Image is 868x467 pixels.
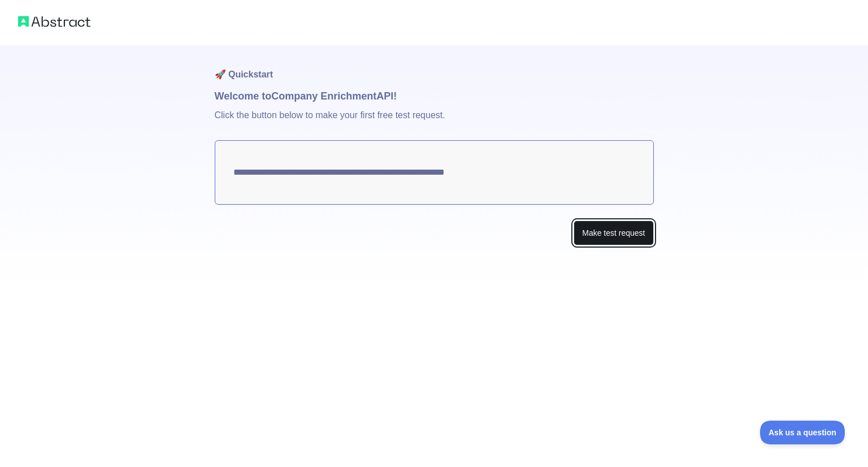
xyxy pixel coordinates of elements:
iframe: Toggle Customer Support [760,421,845,444]
button: Make test request [574,220,653,246]
h1: 🚀 Quickstart [215,45,654,88]
h1: Welcome to Company Enrichment API! [215,88,654,104]
img: Abstract logo [18,14,90,29]
p: Click the button below to make your first free test request. [215,104,654,140]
